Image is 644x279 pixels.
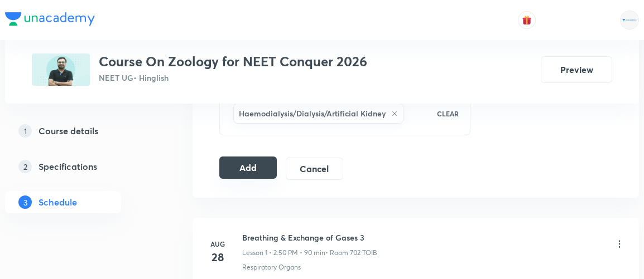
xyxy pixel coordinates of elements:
a: 1Course details [5,120,157,142]
h3: Course On Zoology for NEET Conquer 2026 [99,53,367,70]
img: Rahul Mishra [620,11,639,30]
p: CLEAR [437,109,459,119]
h6: Haemodialysis/Dialysis/Artificial Kidney [239,107,386,119]
p: 3 [18,195,32,209]
img: Company Logo [5,12,95,26]
button: Preview [541,56,612,83]
a: 2Specifications [5,155,157,178]
button: Cancel [286,158,343,180]
h5: Schedule [39,195,77,209]
p: • Room 702 TOIB [325,248,377,258]
h6: Aug [206,239,229,249]
img: DC972DA9-865B-4948-87A4-86E13FA7B8E7_plus.png [32,53,90,86]
button: Add [219,156,277,179]
button: avatar [518,11,536,29]
p: Lesson 1 • 2:50 PM • 90 min [242,248,325,258]
p: 1 [18,124,32,138]
p: Respiratory Organs [242,262,301,272]
h5: Course details [39,124,98,138]
h5: Specifications [39,160,97,173]
h6: Breathing & Exchange of Gases 3 [242,232,377,243]
p: NEET UG • Hinglish [99,72,367,84]
p: 2 [18,160,32,173]
h4: 28 [206,249,229,266]
a: Company Logo [5,12,95,28]
img: avatar [522,15,532,25]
